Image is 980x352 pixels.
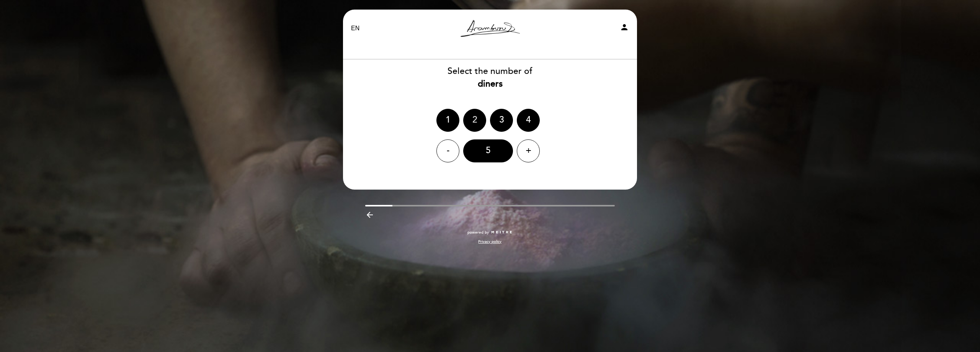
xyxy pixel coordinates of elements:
b: diners [478,79,503,89]
a: Aramburu Resto [442,18,538,39]
div: - [436,139,459,162]
div: + [517,139,540,162]
div: Select the number of [343,65,637,90]
i: arrow_backward [365,210,374,219]
a: powered by [467,230,513,235]
div: 2 [463,109,486,132]
span: powered by [467,230,489,235]
img: MEITRE [491,231,513,234]
i: person [620,23,629,32]
div: 5 [463,139,513,162]
div: 3 [490,109,513,132]
a: Privacy policy [478,239,501,244]
div: 4 [517,109,540,132]
div: 1 [436,109,459,132]
button: person [620,23,629,34]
